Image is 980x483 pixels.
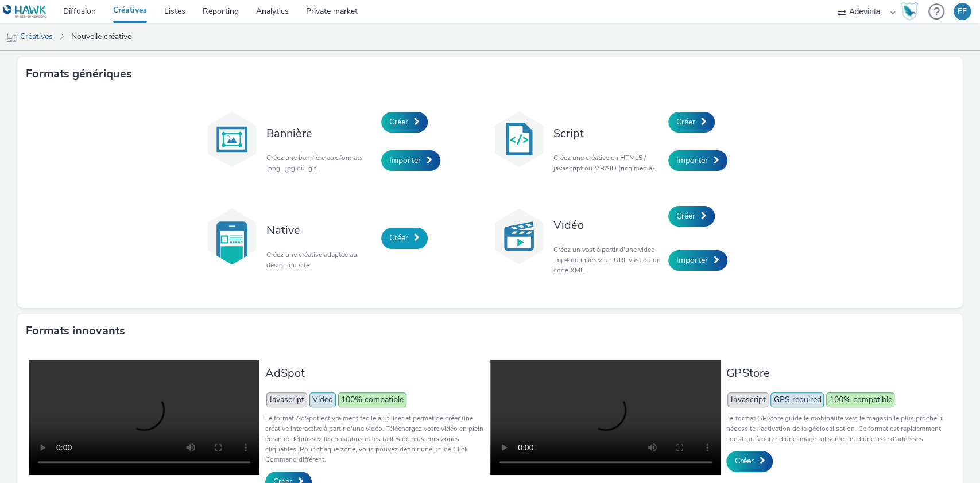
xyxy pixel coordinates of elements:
h3: Native [266,223,375,238]
h3: Script [553,126,663,141]
a: Nouvelle créative [65,23,137,50]
p: Le format AdSpot est vraiment facile à utiliser et permet de créer une créative interactive à par... [265,413,485,465]
span: Créer [734,455,753,466]
img: banner.svg [203,111,261,168]
a: Créer [381,228,428,248]
span: Créer [676,116,695,127]
span: Javascript [266,392,307,407]
span: Créer [389,116,408,127]
img: native.svg [203,208,261,265]
span: Importer [389,155,421,166]
a: Créer [668,112,715,133]
p: Créez une bannière aux formats .png, .jpg ou .gif. [266,153,375,173]
p: Créez un vast à partir d'une video .mp4 ou insérez un URL vast ou un code XML. [553,244,663,275]
span: Javascript [727,392,768,407]
img: video.svg [490,208,548,265]
h3: Vidéo [553,217,663,233]
img: undefined Logo [3,5,47,19]
p: Le format GPStore guide le mobinaute vers le magasin le plus proche, il nécessite l’activation de... [726,413,946,444]
span: Créer [676,211,695,221]
h3: AdSpot [265,365,485,381]
img: code.svg [490,111,548,168]
p: Créez une créative en HTML5 / javascript ou MRAID (rich media). [553,153,663,173]
span: Créer [389,232,408,243]
a: Importer [668,250,727,271]
a: Créer [726,451,773,472]
span: 100% compatible [826,392,894,407]
a: Créer [381,112,428,133]
span: 100% compatible [338,392,406,407]
a: Hawk Academy [901,2,923,21]
div: FF [958,3,967,20]
span: Video [309,392,336,407]
span: Importer [676,255,708,266]
a: Créer [668,206,715,227]
p: Créez une créative adaptée au design du site. [266,250,375,270]
span: GPS required [770,392,824,407]
h3: Bannière [266,126,375,141]
h3: GPStore [726,365,946,381]
a: Importer [668,150,727,171]
img: mobile [6,32,17,43]
span: Importer [676,155,708,166]
img: Hawk Academy [901,2,918,21]
h3: Formats innovants [26,322,125,340]
a: Importer [381,150,440,171]
h3: Formats génériques [26,65,132,83]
